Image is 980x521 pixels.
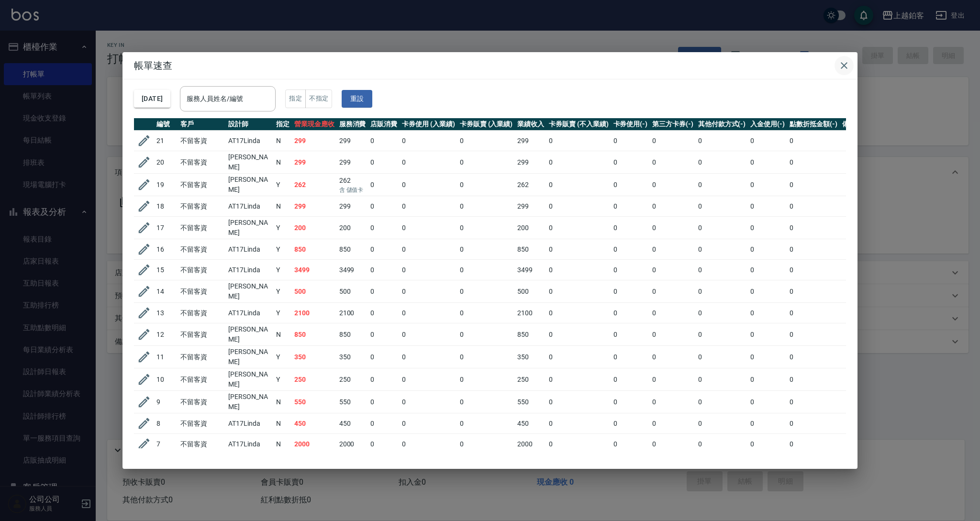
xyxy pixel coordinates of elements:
td: Y [274,280,292,303]
td: 16 [154,239,178,260]
td: 0 [787,260,840,280]
td: 0 [546,323,611,346]
td: 0 [650,346,696,368]
td: 450 [337,413,368,434]
td: [PERSON_NAME] [226,391,274,413]
th: 服務消費 [337,118,368,131]
td: 0 [457,391,515,413]
td: 0 [650,280,696,303]
td: 0 [696,151,748,174]
td: 3499 [337,260,368,280]
td: 0 [546,391,611,413]
td: 299 [515,151,546,174]
td: 0 [611,260,650,280]
td: 0 [650,239,696,260]
td: 450 [292,413,337,434]
td: 0 [696,434,748,454]
td: AT17Linda [226,239,274,260]
td: AT17Linda [226,434,274,454]
td: 0 [748,280,787,303]
td: 550 [292,391,337,413]
th: 業績收入 [515,118,546,131]
td: 299 [292,131,337,151]
td: 0 [368,217,400,239]
td: 0 [787,391,840,413]
td: 0 [696,346,748,368]
td: 450 [515,413,546,434]
th: 指定 [274,118,292,131]
td: 0 [546,303,611,323]
td: 不留客資 [178,217,226,239]
td: 0 [696,391,748,413]
td: 0 [368,303,400,323]
td: AT17Linda [226,131,274,151]
td: [PERSON_NAME] [226,280,274,303]
td: 0 [457,413,515,434]
td: 0 [748,196,787,217]
td: 0 [546,131,611,151]
td: 0 [611,368,650,391]
td: 0 [748,239,787,260]
th: 入金使用(-) [748,118,787,131]
td: 0 [400,303,457,323]
td: 850 [337,323,368,346]
td: Y [274,174,292,196]
td: 不留客資 [178,260,226,280]
td: 不留客資 [178,196,226,217]
td: 0 [650,174,696,196]
td: N [274,323,292,346]
h2: 帳單速查 [122,52,857,79]
td: 0 [400,391,457,413]
td: 850 [292,239,337,260]
td: 850 [515,323,546,346]
td: 0 [650,131,696,151]
td: 0 [400,151,457,174]
td: 299 [292,196,337,217]
td: 0 [696,260,748,280]
td: 0 [400,131,457,151]
td: 0 [611,151,650,174]
td: 0 [611,303,650,323]
td: 0 [546,260,611,280]
th: 店販消費 [368,118,400,131]
td: 0 [696,217,748,239]
td: 262 [292,174,337,196]
button: 指定 [285,89,306,108]
td: N [274,434,292,454]
td: 0 [368,346,400,368]
td: 0 [368,131,400,151]
td: 0 [400,323,457,346]
td: 0 [457,151,515,174]
td: 2100 [515,303,546,323]
td: 0 [546,196,611,217]
td: 不留客資 [178,368,226,391]
td: 0 [546,151,611,174]
td: 不留客資 [178,434,226,454]
td: 350 [337,346,368,368]
td: 299 [337,196,368,217]
td: 18 [154,196,178,217]
td: 0 [611,280,650,303]
td: 21 [154,131,178,151]
td: 0 [368,196,400,217]
td: 850 [292,323,337,346]
th: 卡券使用(-) [611,118,650,131]
td: 0 [368,413,400,434]
td: Y [274,260,292,280]
td: 0 [787,196,840,217]
td: 0 [696,413,748,434]
td: 0 [457,303,515,323]
td: 3499 [515,260,546,280]
td: 0 [400,217,457,239]
td: 0 [748,217,787,239]
td: 0 [611,346,650,368]
th: 卡券販賣 (入業績) [457,118,515,131]
td: 0 [611,196,650,217]
td: 0 [748,413,787,434]
td: N [274,413,292,434]
td: 0 [650,151,696,174]
td: 2000 [292,434,337,454]
td: 0 [650,323,696,346]
td: 0 [368,174,400,196]
td: 0 [696,196,748,217]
